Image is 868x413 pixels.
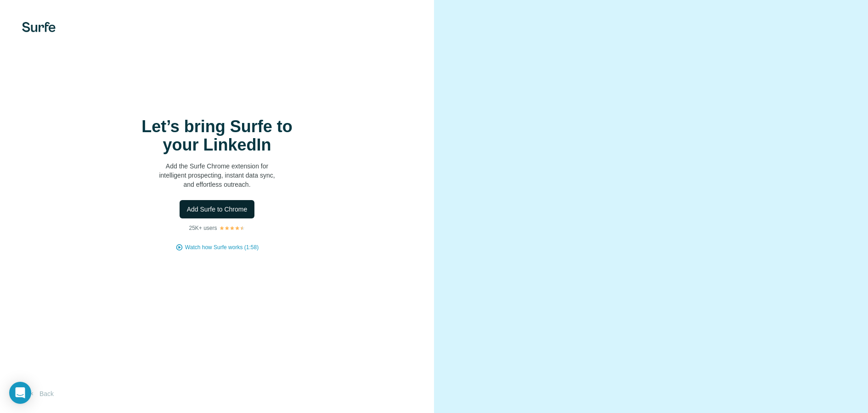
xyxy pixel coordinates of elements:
[9,382,31,404] div: Open Intercom Messenger
[22,385,60,402] button: Back
[22,22,56,32] img: Surfe's logo
[187,205,248,214] span: Add Surfe to Chrome
[185,243,259,251] button: Watch how Surfe works (1:58)
[125,117,309,154] h1: Let’s bring Surfe to your LinkedIn
[180,200,255,218] button: Add Surfe to Chrome
[219,225,245,231] img: Rating Stars
[189,224,217,232] p: 25K+ users
[125,162,309,189] p: Add the Surfe Chrome extension for intelligent prospecting, instant data sync, and effortless out...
